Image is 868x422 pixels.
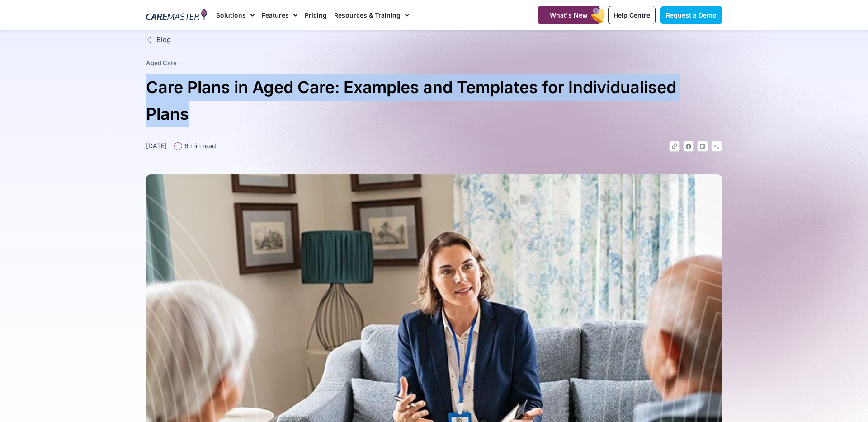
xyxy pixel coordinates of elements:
span: What's New [550,11,588,19]
time: [DATE] [146,142,167,150]
span: Blog [154,35,171,45]
a: What's New [538,6,600,24]
span: Request a Demo [666,11,717,19]
span: Help Centre [613,11,650,19]
h1: Care Plans in Aged Care: Examples and Templates for Individualised Plans [146,74,722,127]
a: Help Centre [608,6,656,24]
span: 6 min read [182,141,216,150]
a: Aged Care [146,59,177,66]
a: Request a Demo [660,6,722,24]
img: CareMaster Logo [146,9,207,22]
a: Blog [146,35,722,45]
